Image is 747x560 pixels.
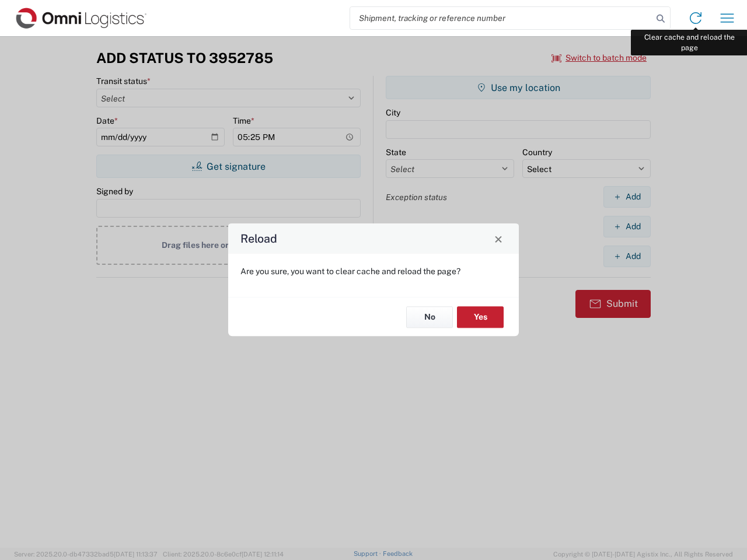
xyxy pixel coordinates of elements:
button: No [406,306,453,328]
p: Are you sure, you want to clear cache and reload the page? [240,266,507,276]
button: Yes [457,306,504,328]
h4: Reload [240,230,277,247]
input: Shipment, tracking or reference number [350,7,652,29]
button: Close [490,230,507,247]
